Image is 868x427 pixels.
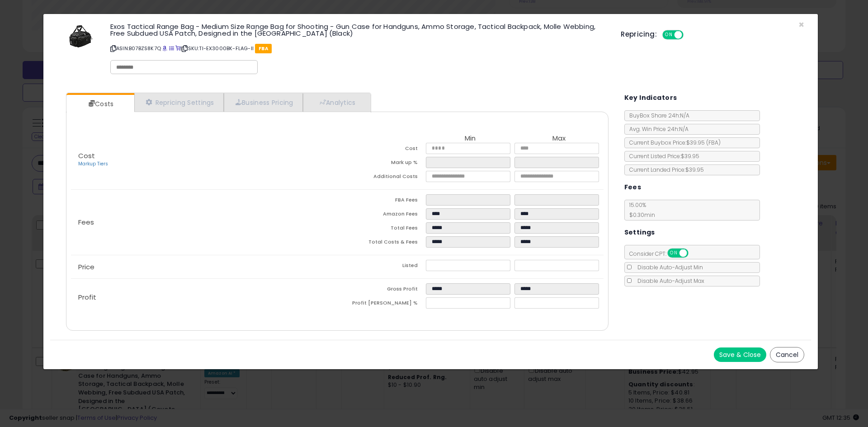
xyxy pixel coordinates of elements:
th: Min [426,135,514,143]
td: Mark up % [337,157,426,171]
h3: Exos Tactical Range Bag - Medium Size Range Bag for Shooting - Gun Case for Handguns, Ammo Storag... [110,23,607,37]
h5: Repricing: [621,31,657,38]
span: OFF [687,249,701,257]
span: Disable Auto-Adjust Max [633,277,704,285]
a: Repricing Settings [134,93,224,112]
td: Total Fees [337,222,426,236]
td: Listed [337,260,426,274]
a: Costs [66,95,133,113]
h5: Key Indicators [624,92,677,103]
span: Consider CPT: [625,250,700,258]
a: Markup Tiers [78,160,108,167]
a: BuyBox page [162,45,167,52]
td: FBA Fees [337,194,426,208]
td: Gross Profit [337,283,426,297]
p: ASIN: B07BZS8K7Q | SKU: TI-EX3000BK-FLAG-II [110,41,607,56]
span: $39.95 [686,139,721,146]
p: Profit [71,294,337,301]
td: Amazon Fees [337,208,426,222]
span: BuyBox Share 24h: N/A [625,112,689,119]
span: ON [668,249,679,257]
td: Profit [PERSON_NAME] % [337,297,426,311]
span: Current Buybox Price: [625,139,721,146]
td: Cost [337,143,426,157]
td: Total Costs & Fees [337,236,426,250]
p: Cost [71,152,337,168]
th: Max [514,135,603,143]
span: OFF [682,31,697,39]
a: All offer listings [169,45,174,52]
span: Current Landed Price: $39.95 [625,166,704,174]
button: Save & Close [714,347,766,362]
span: ON [663,31,675,39]
h5: Settings [624,227,655,238]
span: Current Listed Price: $39.95 [625,152,699,160]
p: Fees [71,219,337,226]
a: Analytics [303,93,370,112]
img: 41rpkq-CglL._SL60_.jpg [67,23,94,50]
span: $0.30 min [625,211,655,219]
span: ( FBA ) [706,139,721,146]
h5: Fees [624,182,642,193]
span: 15.00 % [625,201,655,219]
button: Cancel [770,347,804,362]
a: Business Pricing [224,93,303,112]
span: × [798,18,804,31]
span: Avg. Win Price 24h: N/A [625,125,689,133]
a: Your listing only [175,45,180,52]
td: Additional Costs [337,171,426,185]
span: Disable Auto-Adjust Min [633,263,703,271]
span: FBA [255,44,272,53]
p: Price [71,263,337,271]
